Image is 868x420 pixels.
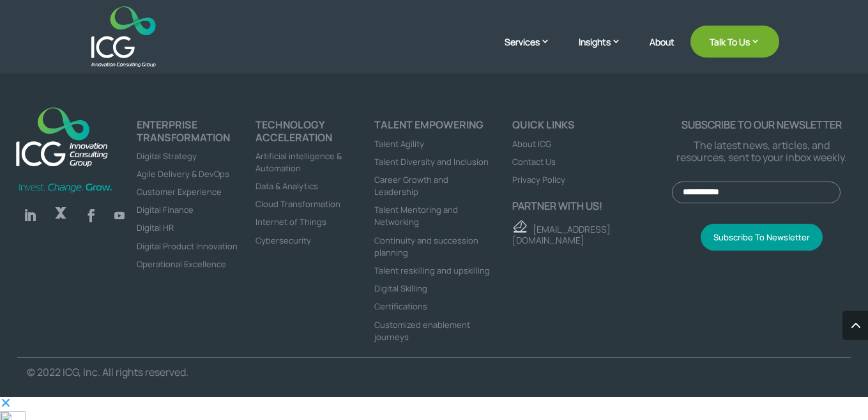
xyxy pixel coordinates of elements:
[512,138,551,150] a: About ICG
[512,200,673,212] p: Partner with us!
[109,205,130,226] a: Follow on Youtube
[374,156,489,167] a: Talent Diversity and Inclusion
[374,283,427,294] a: Digital Skilling
[48,203,73,228] a: Follow on X
[17,203,43,228] a: Follow on LinkedIn
[255,119,374,149] h4: TECHNOLOGY ACCELERATION
[579,35,634,67] a: Insights
[137,222,174,233] a: Digital HR
[512,174,565,185] a: Privacy Policy
[9,100,115,172] img: ICG-new logo (1)
[650,37,674,67] a: About
[9,100,115,175] a: logo_footer
[374,204,458,228] a: Talent Mentoring and Networking
[672,119,851,131] p: Subscribe to our newsletter
[255,198,340,210] a: Cloud Transformation
[672,139,851,164] p: The latest news, articles, and resources, sent to your inbox weekly.
[91,6,156,67] img: ICG
[255,216,326,228] a: Internet of Things
[255,150,342,174] a: Artificial intelligence & Automation
[374,319,470,343] a: Customized enablement journeys
[374,265,490,276] a: Talent reskilling and upskilling
[374,235,478,258] a: Continuity and succession planning
[374,119,493,137] h4: Talent Empowering
[137,204,194,215] a: Digital Finance
[255,180,318,192] a: Data & Analytics
[137,119,255,149] h4: ENTERPRISE TRANSFORMATION
[27,366,411,378] p: © 2022 ICG, Inc. All rights reserved.
[713,231,810,243] span: Subscribe To Newsletter
[655,282,868,420] iframe: Chat Widget
[512,156,556,167] a: Contact Us
[374,174,448,198] a: Career Growth and Leadership
[137,186,222,198] a: Customer Experience
[137,150,197,162] a: Digital Strategy
[690,26,779,58] a: Talk To Us
[255,235,311,246] a: Cybersecurity
[137,240,238,252] a: Digital Product Innovation
[512,119,673,137] h4: Quick links
[79,203,104,228] a: Follow on Facebook
[137,258,226,270] a: Operational Excellence
[137,168,229,180] a: Agile Delivery & DevOps
[17,182,114,194] img: Invest-Change-Grow-Green
[512,223,611,246] a: [EMAIL_ADDRESS][DOMAIN_NAME]
[374,138,424,150] a: Talent Agility
[512,220,527,233] img: email - ICG
[701,224,823,251] button: Subscribe To Newsletter
[505,35,563,67] a: Services
[374,300,427,312] a: Certifications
